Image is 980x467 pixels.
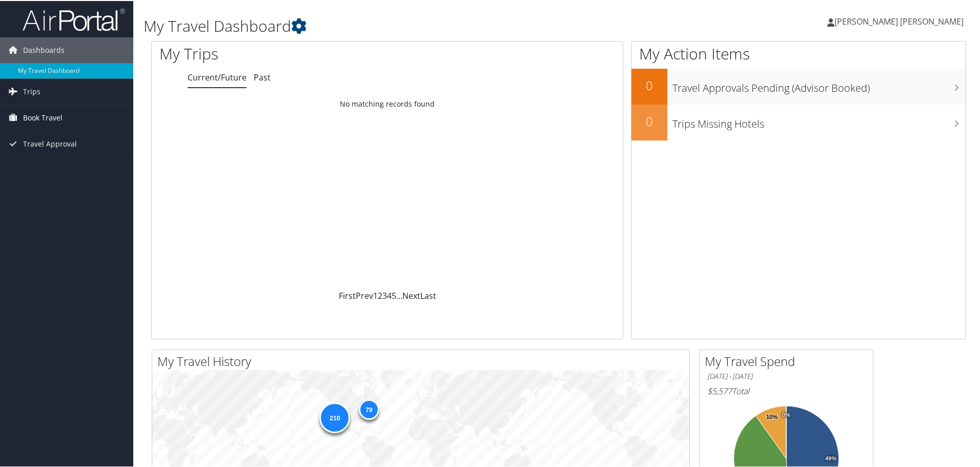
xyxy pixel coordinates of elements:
[157,352,689,369] h2: My Travel History
[23,7,125,31] img: airportal-logo.png
[373,289,378,300] a: 1
[402,289,420,300] a: Next
[420,289,436,300] a: Last
[319,401,350,432] div: 210
[23,104,63,130] span: Book Travel
[387,289,392,300] a: 4
[707,384,732,396] span: $5,577
[359,398,379,419] div: 79
[707,384,865,396] h6: Total
[825,455,836,461] tspan: 49%
[356,289,373,300] a: Prev
[396,289,402,300] span: …
[254,71,271,82] a: Past
[144,14,697,36] h1: My Travel Dashboard
[782,411,790,417] tspan: 0%
[152,94,623,112] td: No matching records found
[631,112,667,129] h2: 0
[339,289,356,300] a: First
[392,289,396,300] a: 5
[631,104,966,139] a: 0Trips Missing Hotels
[707,371,865,380] h6: [DATE] - [DATE]
[23,36,65,62] span: Dashboards
[672,111,966,130] h3: Trips Missing Hotels
[631,42,966,64] h1: My Action Items
[631,76,667,93] h2: 0
[834,15,964,26] span: [PERSON_NAME] [PERSON_NAME]
[378,289,382,300] a: 2
[159,42,419,64] h1: My Trips
[705,352,873,369] h2: My Travel Spend
[382,289,387,300] a: 3
[827,5,974,36] a: [PERSON_NAME] [PERSON_NAME]
[672,75,966,94] h3: Travel Approvals Pending (Advisor Booked)
[631,68,966,104] a: 0Travel Approvals Pending (Advisor Booked)
[766,413,778,419] tspan: 10%
[23,130,77,156] span: Travel Approval
[188,71,247,82] a: Current/Future
[23,78,40,104] span: Trips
